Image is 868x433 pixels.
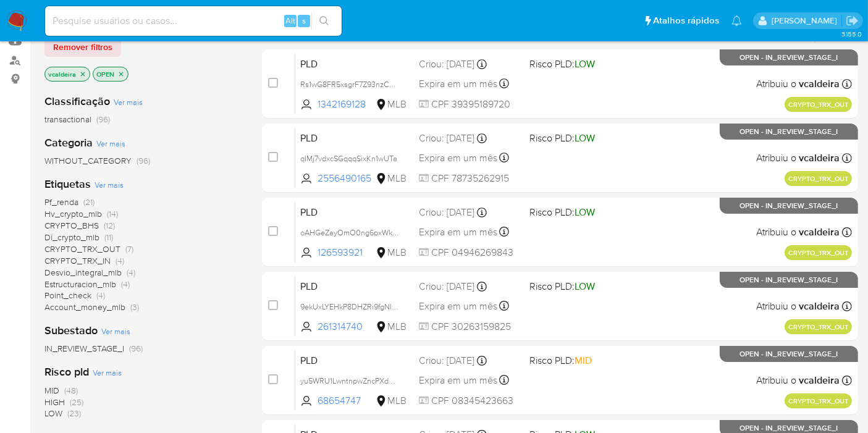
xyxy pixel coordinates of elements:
[653,14,719,27] span: Atalhos rápidos
[772,15,841,27] p: vitoria.caldeira@mercadolivre.com
[285,15,295,27] span: Alt
[841,29,862,39] span: 3.155.0
[45,13,342,29] input: Pesquise usuários ou casos...
[731,15,742,26] a: Notificações
[311,12,337,30] button: search-icon
[846,14,859,27] a: Sair
[302,15,306,27] span: s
